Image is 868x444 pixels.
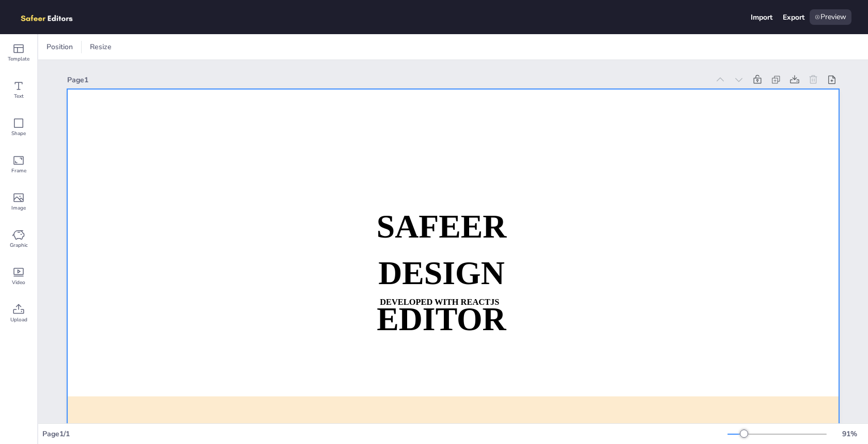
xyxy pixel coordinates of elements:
[11,167,26,175] span: Frame
[751,12,772,22] div: Import
[12,278,25,287] span: Video
[42,429,727,439] div: Page 1 / 1
[810,9,851,25] div: Preview
[88,42,114,52] span: Resize
[11,129,26,138] span: Shape
[783,12,804,22] div: Export
[67,75,709,85] div: Page 1
[380,298,499,307] strong: DEVELOPED WITH REACTJS
[14,92,24,100] span: Text
[10,316,27,324] span: Upload
[17,9,88,25] img: logo.png
[11,204,26,212] span: Image
[377,255,506,337] strong: DESIGN EDITOR
[377,209,507,245] strong: SAFEER
[44,42,75,52] span: Position
[10,241,28,249] span: Graphic
[837,429,862,439] div: 91 %
[8,55,29,63] span: Template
